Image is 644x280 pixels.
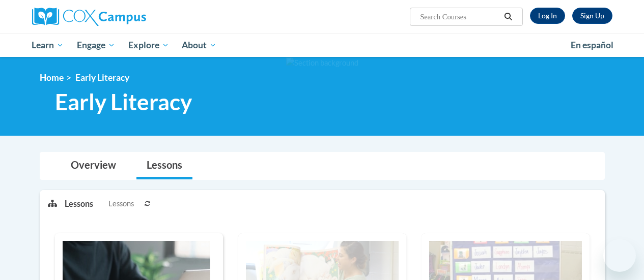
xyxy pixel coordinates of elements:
[500,11,516,23] button: Search
[572,8,612,24] a: Register
[603,239,636,272] iframe: Button to launch messaging window
[32,8,146,26] img: Cox Campus
[77,39,115,51] span: Engage
[128,39,169,51] span: Explore
[55,88,192,115] span: Early Literacy
[175,34,223,57] a: About
[571,40,613,50] span: En español
[61,152,126,179] a: Overview
[70,34,122,57] a: Engage
[564,35,620,56] a: En español
[136,152,192,179] a: Lessons
[75,72,129,83] span: Early Literacy
[182,39,216,51] span: About
[40,72,64,83] a: Home
[286,57,358,69] img: Section background
[419,11,500,23] input: Search Courses
[530,8,565,24] a: Log In
[25,34,71,57] a: Learn
[122,34,176,57] a: Explore
[32,8,215,26] a: Cox Campus
[108,198,134,209] span: Lessons
[32,39,64,51] span: Learn
[65,198,93,209] p: Lessons
[24,34,620,57] div: Main menu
